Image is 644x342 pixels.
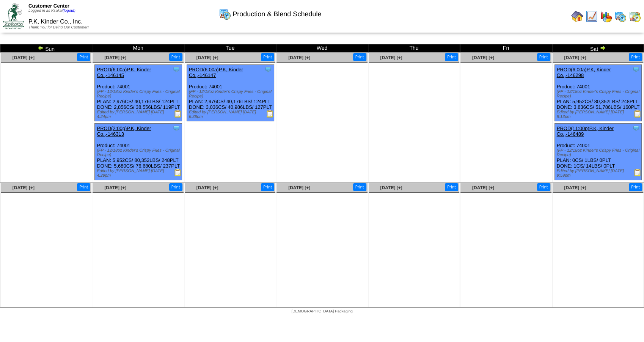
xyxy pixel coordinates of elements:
a: [DATE] [+] [13,55,35,60]
span: Production & Blend Schedule [232,10,321,18]
td: Sun [0,44,92,53]
div: (FP - 12/18oz Kinder's Crispy Fries - Original Recipe) [97,89,182,99]
a: [DATE] [+] [13,185,35,190]
img: Tooltip [173,66,180,73]
img: ZoRoCo_Logo(Green%26Foil)%20jpg.webp [3,3,24,29]
button: Print [629,53,642,61]
div: Edited by [PERSON_NAME] [DATE] 8:13pm [557,110,642,119]
a: [DATE] [+] [380,55,402,60]
button: Print [537,53,550,61]
span: Customer Center [28,3,69,9]
a: PROD(11:00p)P.K, Kinder Co.,-146489 [557,126,614,137]
img: arrowleft.gif [38,45,44,51]
a: [DATE] [+] [564,185,586,190]
span: [DEMOGRAPHIC_DATA] Packaging [291,309,352,314]
div: Product: 74001 PLAN: 5,952CS / 80,352LBS / 248PLT DONE: 3,836CS / 51,786LBS / 160PLT [554,65,642,121]
img: Production Report [266,110,274,118]
a: PROD(6:00a)P.K, Kinder Co.,-146145 [97,67,151,78]
a: [DATE] [+] [196,185,218,190]
button: Print [77,53,90,61]
img: Tooltip [632,124,640,132]
div: (FP - 12/18oz Kinder's Crispy Fries - Original Recipe) [189,89,274,99]
td: Fri [460,44,552,53]
a: [DATE] [+] [288,185,310,190]
img: graph.gif [600,10,612,22]
img: Production Report [174,169,182,176]
span: Logged in as Ksakai [28,9,75,13]
div: Product: 74001 PLAN: 2,976CS / 40,176LBS / 124PLT DONE: 3,036CS / 40,986LBS / 127PLT [187,65,274,121]
a: [DATE] [+] [380,185,402,190]
a: [DATE] [+] [104,185,126,190]
a: (logout) [63,9,75,13]
button: Print [77,183,90,191]
a: PROD(6:00a)P.K, Kinder Co.,-146147 [189,67,243,78]
button: Print [261,183,274,191]
div: Edited by [PERSON_NAME] [DATE] 6:38pm [189,110,274,119]
img: line_graph.gif [586,10,598,22]
button: Print [169,53,182,61]
div: Edited by [PERSON_NAME] [DATE] 4:24pm [97,110,182,119]
a: [DATE] [+] [472,185,494,190]
img: Production Report [634,110,641,118]
img: Tooltip [632,66,640,73]
img: arrowright.gif [600,45,606,51]
div: Product: 74001 PLAN: 0CS / 1LBS / 0PLT DONE: 1CS / 14LBS / 0PLT [554,124,642,180]
img: calendarinout.gif [629,10,641,22]
button: Print [261,53,274,61]
img: Tooltip [173,124,180,132]
img: Production Report [174,110,182,118]
button: Print [353,183,366,191]
div: Edited by [PERSON_NAME] [DATE] 9:59pm [557,169,642,178]
a: [DATE] [+] [472,55,494,60]
button: Print [537,183,550,191]
a: [DATE] [+] [288,55,310,60]
img: Tooltip [264,66,272,73]
div: Edited by [PERSON_NAME] [DATE] 4:29pm [97,169,182,178]
a: [DATE] [+] [196,55,218,60]
img: home.gif [571,10,583,22]
button: Print [169,183,182,191]
td: Sat [552,44,644,53]
div: (FP - 12/18oz Kinder's Crispy Fries - Original Recipe) [97,148,182,157]
img: Production Report [634,169,641,176]
td: Thu [368,44,460,53]
button: Print [629,183,642,191]
div: (FP - 12/18oz Kinder's Crispy Fries - Original Recipe) [557,148,642,157]
span: P.K, Kinder Co., Inc. [28,19,83,25]
td: Wed [276,44,368,53]
div: (FP - 12/18oz Kinder's Crispy Fries - Original Recipe) [557,89,642,99]
a: [DATE] [+] [104,55,126,60]
img: calendarprod.gif [614,10,627,22]
span: Thank You for Being Our Customer! [28,25,89,30]
button: Print [445,53,458,61]
a: PROD(2:00p)P.K, Kinder Co.,-146313 [97,126,151,137]
a: [DATE] [+] [564,55,586,60]
a: PROD(6:00a)P.K, Kinder Co.,-146298 [557,67,611,78]
div: Product: 74001 PLAN: 2,976CS / 40,176LBS / 124PLT DONE: 2,856CS / 38,556LBS / 119PLT [95,65,182,121]
td: Tue [184,44,276,53]
td: Mon [92,44,184,53]
button: Print [445,183,458,191]
img: calendarprod.gif [219,8,231,20]
button: Print [353,53,366,61]
div: Product: 74001 PLAN: 5,952CS / 80,352LBS / 248PLT DONE: 5,680CS / 76,680LBS / 237PLT [95,124,182,180]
